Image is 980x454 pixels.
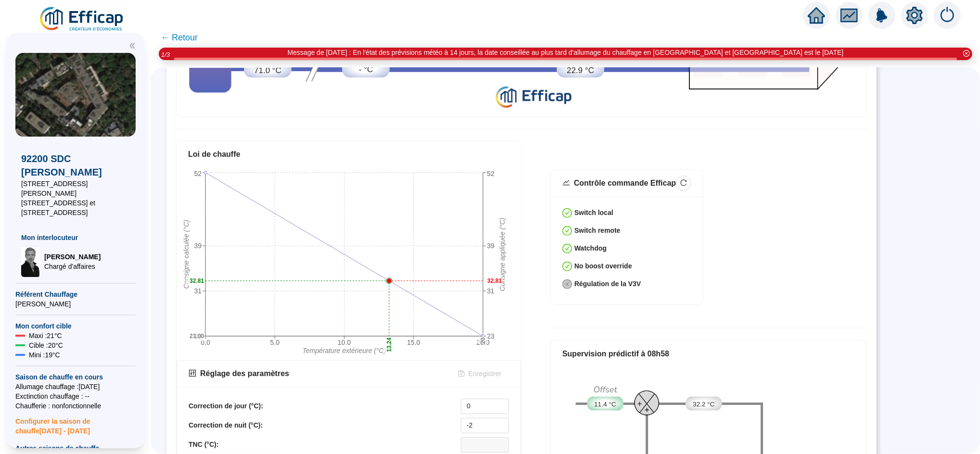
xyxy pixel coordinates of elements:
text: 20 [480,338,486,344]
tspan: 0.0 [201,339,210,346]
tspan: 5.0 [270,339,280,346]
strong: Régulation de la V3V [574,280,641,288]
div: Message de [DATE] : En l'état des prévisions météo à 14 jours, la date conseillée au plus tard d'... [288,48,844,58]
span: ← Retour [161,31,198,44]
span: Mon confort cible [15,321,136,331]
button: Enregistrer [450,366,509,381]
span: control [189,369,196,377]
i: 1 / 3 [161,51,170,58]
span: check-circle [562,262,572,271]
img: efficap energie logo [38,6,126,33]
span: Mini : 19 °C [29,350,60,360]
span: [STREET_ADDRESS][PERSON_NAME] [21,179,130,198]
tspan: Consigne appliquée (°C) [498,218,506,291]
span: Autres saisons de chauffe [15,443,136,453]
span: fund [840,7,858,24]
span: close-circle [963,50,970,57]
span: Exctinction chauffage : -- [15,391,136,401]
b: Correction de jour (°C): [189,402,263,410]
span: [PERSON_NAME] [44,252,101,262]
tspan: 31 [194,287,202,295]
span: Allumage chauffage : [DATE] [15,382,136,391]
span: close-circle [562,279,572,289]
span: home [808,7,825,24]
span: Chaufferie : non fonctionnelle [15,401,136,411]
span: [STREET_ADDRESS] et [STREET_ADDRESS] [21,198,130,217]
span: 71.0 °C [254,64,281,76]
img: Chargé d'affaires [21,246,40,277]
tspan: 39 [194,242,202,250]
strong: No boost override [574,262,632,270]
div: Réglage des paramètres [200,368,289,379]
tspan: 39 [487,242,495,250]
strong: Switch local [574,209,613,216]
strong: Switch remote [574,227,621,234]
span: check-circle [562,244,572,253]
tspan: 20.0 [476,339,489,346]
tspan: 52 [487,170,495,177]
div: Loi de chauffe [188,149,509,160]
strong: Watchdog [574,244,607,252]
span: [PERSON_NAME] [15,299,136,309]
div: Contrôle commande Efficap [574,177,676,189]
span: 92200 SDC [PERSON_NAME] [21,152,130,179]
span: Maxi : 21 °C [29,331,62,340]
span: Référent Chauffage [15,290,136,299]
span: check-circle [562,208,572,218]
b: TNC (°C): [189,441,218,448]
tspan: 15.0 [407,339,420,346]
img: alerts [868,2,895,29]
span: Configurer la saison de chauffe [DATE] - [DATE] [15,411,136,436]
tspan: 10.0 [338,339,351,346]
span: 32.2 °C [693,400,714,409]
img: alerts [934,2,961,29]
span: - °C [359,63,373,76]
tspan: 31 [487,287,495,295]
span: check-circle [562,226,572,236]
span: 22.9 °C [567,64,594,76]
span: Chargé d'affaires [44,262,101,271]
tspan: Consigne calculée (°C) [182,220,190,289]
text: 23.00 [190,333,204,340]
tspan: 23 [487,332,495,340]
span: 11.4 °C [594,400,616,409]
span: setting [906,7,923,24]
span: stock [562,179,570,187]
span: Saison de chauffe en cours [15,372,136,382]
text: 13.24 [386,338,393,352]
tspan: 52 [194,170,202,177]
span: reload [680,179,687,186]
span: double-left [129,42,136,49]
b: Correction de nuit (°C): [189,421,263,429]
span: Mon interlocuteur [21,233,130,242]
text: 32.81 [190,277,204,284]
tspan: Température extérieure (°C) [303,347,386,354]
div: Supervision prédictif à 08h58 [562,348,855,360]
text: 32.81 [487,277,502,284]
span: Cible : 20 °C [29,340,63,350]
